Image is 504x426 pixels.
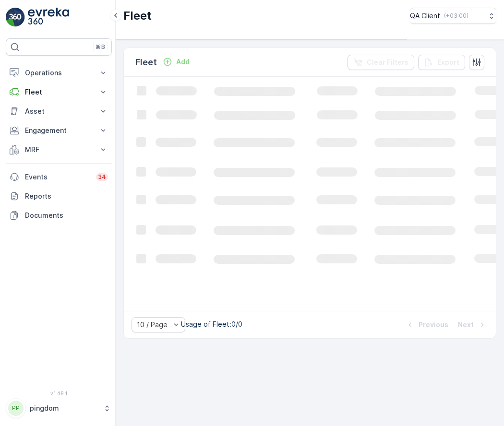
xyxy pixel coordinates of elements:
button: Asset [6,102,112,121]
div: PP [8,401,24,416]
button: MRF [6,140,112,159]
p: Export [437,58,459,67]
button: QA Client(+03:00) [410,8,496,24]
p: Fleet [135,56,157,69]
img: logo [6,8,25,27]
p: Events [25,172,90,182]
p: Fleet [25,87,93,97]
p: ( +03:00 ) [444,12,468,20]
img: logo_light-DOdMpM7g.png [28,8,69,27]
button: Next [457,319,488,331]
p: Engagement [25,126,93,135]
p: pingdom [30,403,98,413]
p: Fleet [123,8,152,24]
a: Reports [6,187,112,206]
p: Reports [25,191,108,201]
p: 34 [98,173,106,181]
button: PPpingdom [6,398,112,418]
p: Documents [25,211,108,220]
button: Fleet [6,83,112,102]
p: Usage of Fleet : 0/0 [181,319,242,329]
p: QA Client [410,11,440,21]
p: Add [176,57,190,67]
p: Asset [25,106,93,116]
a: Events34 [6,167,112,187]
p: Operations [25,68,93,78]
button: Engagement [6,121,112,140]
button: Clear Filters [348,55,414,70]
button: Operations [6,63,112,83]
button: Add [159,56,193,68]
p: ⌘B [96,43,105,51]
p: Previous [419,320,448,330]
span: v 1.48.1 [6,390,112,396]
button: Export [418,55,465,70]
button: Previous [404,319,449,331]
a: Documents [6,206,112,225]
p: Clear Filters [367,58,408,67]
p: Next [458,320,474,330]
p: MRF [25,145,93,154]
